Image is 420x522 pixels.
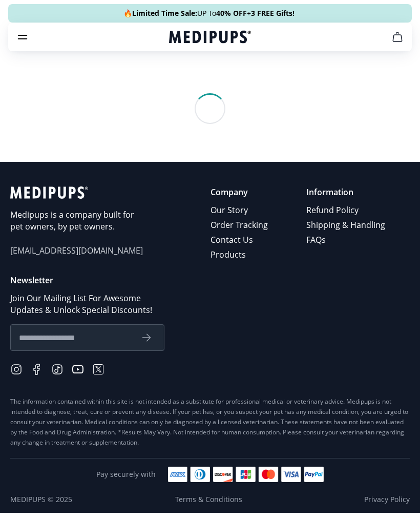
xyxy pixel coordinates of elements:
[10,396,410,448] div: The information contained within this site is not intended as a substitute for professional medic...
[10,275,410,286] p: Newsletter
[306,186,387,198] p: Information
[211,233,269,247] a: Contact Us
[10,293,164,316] p: Join Our Mailing List For Awesome Updates & Unlock Special Discounts!
[211,218,269,233] a: Order Tracking
[385,25,410,49] button: cart
[168,467,324,482] img: payment methods
[10,209,143,233] p: Medipups is a company built for pet owners, by pet owners.
[306,203,387,218] a: Refund Policy
[306,218,387,233] a: Shipping & Handling
[123,8,295,18] span: 🔥 UP To +
[175,494,242,505] a: Terms & Conditions
[211,203,269,218] a: Our Story
[96,469,156,479] span: Pay securely with
[10,494,72,505] span: Medipups © 2025
[169,29,251,47] a: Medipups
[16,31,29,43] button: burger-menu
[211,247,269,262] a: Products
[211,186,269,198] p: Company
[306,233,387,247] a: FAQs
[364,494,410,505] a: Privacy Policy
[10,245,143,257] span: [EMAIL_ADDRESS][DOMAIN_NAME]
